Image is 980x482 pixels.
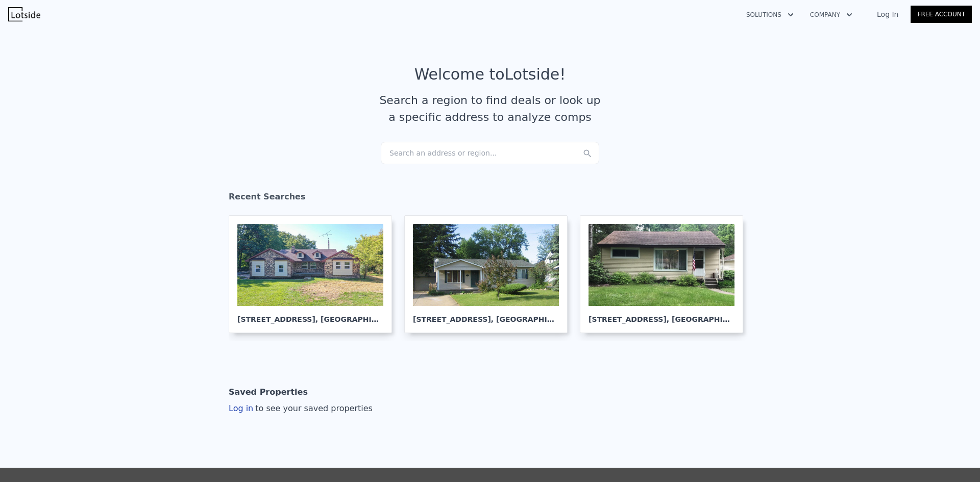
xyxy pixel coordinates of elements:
[911,6,972,23] a: Free Account
[589,306,734,324] div: [STREET_ADDRESS] , [GEOGRAPHIC_DATA]
[381,142,599,164] div: Search an address or region...
[8,7,40,21] img: Lotside
[237,306,383,324] div: [STREET_ADDRESS] , [GEOGRAPHIC_DATA]
[802,6,861,24] button: Company
[580,215,751,333] a: [STREET_ADDRESS], [GEOGRAPHIC_DATA]
[404,215,576,333] a: [STREET_ADDRESS], [GEOGRAPHIC_DATA]
[414,65,566,84] div: Welcome to Lotside !
[376,92,604,125] div: Search a region to find deals or look up a specific address to analyze comps
[865,9,911,19] a: Log In
[229,183,751,215] div: Recent Searches
[229,382,308,402] div: Saved Properties
[229,402,373,415] div: Log in
[253,403,373,413] span: to see your saved properties
[413,306,559,324] div: [STREET_ADDRESS] , [GEOGRAPHIC_DATA]
[738,6,802,24] button: Solutions
[229,215,400,333] a: [STREET_ADDRESS], [GEOGRAPHIC_DATA]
